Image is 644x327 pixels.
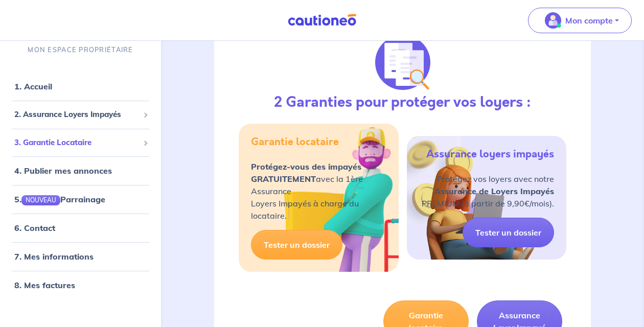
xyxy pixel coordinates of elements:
[14,194,105,204] a: 5.NOUVEAUParrainage
[4,133,157,153] div: 3. Garantie Locataire
[422,173,554,209] p: Protégez vos loyers avec notre PREMIUM (à partir de 9,90€/mois).
[14,280,75,290] a: 8. Mes factures
[4,160,157,181] div: 4. Publier mes annonces
[274,94,531,111] h3: 2 Garanties pour protéger vos loyers :
[14,251,94,262] a: 7. Mes informations
[251,160,386,222] p: avec la 1ère Assurance Loyers Impayés à charge du locataire.
[251,136,339,148] h5: Garantie locataire
[545,12,561,29] img: illu_account_valid_menu.svg
[14,223,55,233] a: 6. Contact
[4,246,157,267] div: 7. Mes informations
[28,45,133,55] p: MON ESPACE PROPRIÉTAIRE
[251,230,342,260] a: Tester un dossier
[4,275,157,295] div: 8. Mes factures
[565,14,613,27] p: Mon compte
[14,81,52,91] a: 1. Accueil
[434,186,554,196] strong: Assurance de Loyers Impayés
[463,218,554,247] a: Tester un dossier
[4,76,157,97] div: 1. Accueil
[14,137,139,149] span: 3. Garantie Locataire
[4,105,157,125] div: 2. Assurance Loyers Impayés
[426,148,554,160] h5: Assurance loyers impayés
[4,189,157,209] div: 5.NOUVEAUParrainage
[14,109,139,121] span: 2. Assurance Loyers Impayés
[375,35,430,90] img: justif-loupe
[14,166,112,176] a: 4. Publier mes annonces
[284,14,360,27] img: Cautioneo
[4,218,157,238] div: 6. Contact
[528,8,632,33] button: illu_account_valid_menu.svgMon compte
[251,161,361,184] strong: Protégez-vous des impayés GRATUITEMENT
